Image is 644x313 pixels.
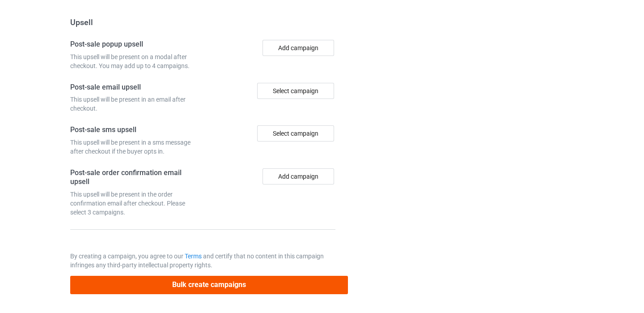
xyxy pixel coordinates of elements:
h4: Post-sale sms upsell [70,125,200,135]
div: Select campaign [257,83,334,99]
div: This upsell will be present in the order confirmation email after checkout. Please select 3 campa... [70,190,200,217]
h4: Post-sale email upsell [70,83,200,92]
a: Terms [185,253,202,260]
div: This upsell will be present on a modal after checkout. You may add up to 4 campaigns. [70,52,200,70]
h4: Post-sale popup upsell [70,40,200,49]
div: This upsell will be present in an email after checkout. [70,95,200,113]
button: Bulk create campaigns [70,276,348,294]
h4: Post-sale order confirmation email upsell [70,168,200,187]
button: Add campaign [263,40,334,56]
div: This upsell will be present in a sms message after checkout if the buyer opts in. [70,138,200,156]
h3: Upsell [70,17,336,27]
button: Add campaign [263,168,334,184]
p: By creating a campaign, you agree to our and certify that no content in this campaign infringes a... [70,252,336,270]
div: Select campaign [257,125,334,141]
